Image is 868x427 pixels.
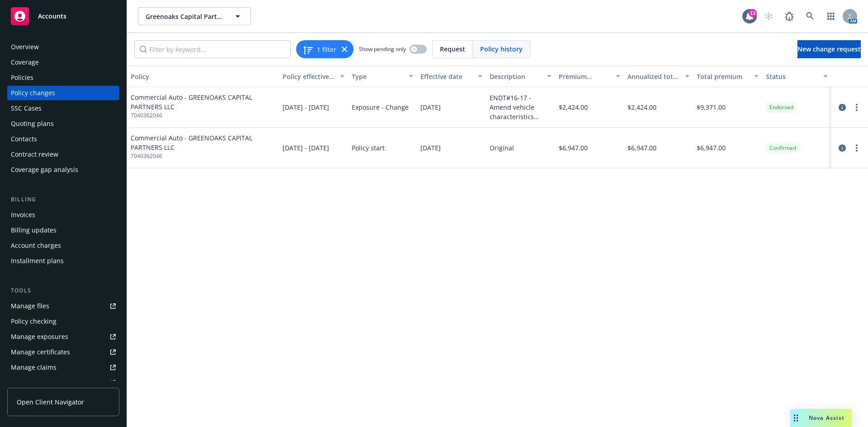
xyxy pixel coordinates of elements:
[7,254,119,268] a: Installment plans
[559,72,611,81] div: Premium change
[7,223,119,237] a: Billing updates
[837,143,848,153] a: circleInformation
[790,409,852,427] button: Nova Assist
[697,72,749,81] div: Total premium
[797,45,861,53] span: New change request
[11,330,68,344] div: Manage exposures
[17,397,84,407] span: Open Client Navigator
[11,162,78,177] div: Coverage gap analysis
[762,65,831,87] button: Status
[480,44,523,54] span: Policy history
[697,102,726,112] span: $9,371.00
[11,208,35,222] div: Invoices
[131,133,275,152] span: Commercial Auto - GREENOAKS CAPITAL PARTNERS LLC
[7,345,119,359] a: Manage certificates
[822,7,840,25] a: Switch app
[11,86,55,100] div: Policy changes
[317,45,336,54] span: 1 filter
[555,65,624,87] button: Premium change
[490,72,542,81] div: Description
[7,116,119,131] a: Quoting plans
[11,299,49,313] div: Manage files
[749,9,757,17] div: 13
[134,40,291,58] input: Filter by keyword...
[7,314,119,329] a: Policy checking
[7,147,119,162] a: Contract review
[759,7,778,25] a: Start snowing
[11,345,70,359] div: Manage certificates
[420,143,441,153] span: [DATE]
[138,7,251,25] button: Greenoaks Capital Partners LLC
[7,286,119,295] div: Tools
[11,223,57,237] div: Billing updates
[131,93,275,111] span: Commercial Auto - GREENOAKS CAPITAL PARTNERS LLC
[7,4,119,29] a: Accounts
[627,143,656,153] span: $6,947.00
[7,101,119,116] a: SSC Cases
[7,299,119,313] a: Manage files
[11,116,54,131] div: Quoting plans
[769,144,796,152] span: Confirmed
[11,314,57,329] div: Policy checking
[131,111,275,120] span: 7040362046
[697,143,726,153] span: $6,947.00
[627,102,656,112] span: $2,424.00
[486,65,555,87] button: Description
[11,132,37,146] div: Contacts
[7,238,119,253] a: Account charges
[11,360,57,375] div: Manage claims
[7,70,119,85] a: Policies
[624,65,693,87] button: Annualized total premium change
[11,376,53,390] div: Manage BORs
[790,409,802,427] div: Drag to move
[420,102,441,112] span: [DATE]
[11,238,61,253] div: Account charges
[809,414,844,422] span: Nova Assist
[11,147,58,162] div: Contract review
[11,55,39,70] div: Coverage
[559,102,588,112] span: $2,424.00
[352,143,385,153] span: Policy start
[420,72,472,81] div: Effective date
[440,44,465,54] span: Request
[283,102,329,112] span: [DATE] - [DATE]
[780,7,798,25] a: Report a Bug
[283,72,335,81] div: Policy effective dates
[7,360,119,375] a: Manage claims
[352,72,404,81] div: Type
[283,143,329,153] span: [DATE] - [DATE]
[38,13,66,20] span: Accounts
[279,65,348,87] button: Policy effective dates
[559,143,588,153] span: $6,947.00
[146,12,224,21] span: Greenoaks Capital Partners LLC
[7,40,119,54] a: Overview
[348,65,417,87] button: Type
[7,55,119,70] a: Coverage
[851,143,862,153] a: more
[490,93,552,121] div: ENDT#16-17 - Amend vehicle characteristics Territory Code to 151 for vin#8415 & vin#5361
[352,102,409,112] span: Exposure - Change
[7,195,119,204] div: Billing
[127,65,279,87] button: Policy
[11,70,33,85] div: Policies
[797,40,861,58] a: New change request
[837,102,848,113] a: circleInformation
[693,65,762,87] button: Total premium
[7,330,119,344] a: Manage exposures
[417,65,486,87] button: Effective date
[7,208,119,222] a: Invoices
[131,72,275,81] div: Policy
[7,376,119,390] a: Manage BORs
[7,162,119,177] a: Coverage gap analysis
[11,254,64,268] div: Installment plans
[11,40,39,54] div: Overview
[11,101,42,116] div: SSC Cases
[627,72,679,81] div: Annualized total premium change
[131,152,275,160] span: 7040362046
[851,102,862,113] a: more
[766,72,818,81] div: Status
[769,103,793,111] span: Endorsed
[359,45,406,53] span: Show pending only
[7,132,119,146] a: Contacts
